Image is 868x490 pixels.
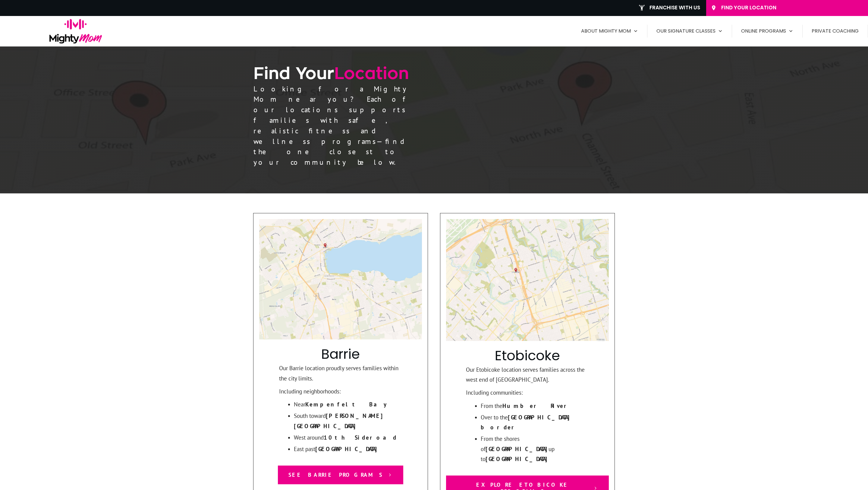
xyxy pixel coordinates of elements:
strong: [GEOGRAPHIC_DATA] border [481,414,571,431]
strong: Kempenfelt Bay [305,401,390,408]
span: See Barrie Programs [288,472,383,478]
p: Including communities: [466,388,589,401]
p: Including neighborhoods: [279,387,402,399]
strong: [PERSON_NAME][GEOGRAPHIC_DATA] [294,412,384,429]
img: barrie [259,219,422,339]
strong: Humber River [502,402,571,409]
span: Our Signature Classes [656,26,715,36]
p: Our Barrie location proudly serves families within the city limits. [279,363,402,387]
span: Find Your Location [721,5,863,11]
a: Our Signature Classes [656,26,723,36]
a: Online Programs [741,26,793,36]
h1: Find Your [253,65,615,83]
strong: 10th Sideroad [324,434,397,441]
li: Near [294,399,402,411]
a: About Mighty Mom [581,26,638,36]
h2: Etobicoke [446,347,609,364]
strong: [GEOGRAPHIC_DATA] [486,455,549,463]
span: Location [334,65,409,82]
li: East past [294,444,402,456]
span: About Mighty Mom [581,26,631,36]
li: From the [481,401,589,412]
strong: [GEOGRAPHIC_DATA] [486,445,549,453]
span: Franchise With Us [649,5,700,11]
p: Our Etobicoke location serves families across the west end of [GEOGRAPHIC_DATA]. [466,365,589,388]
li: West around [294,433,402,444]
img: etobicoke [446,219,609,341]
li: From the shores of up to [481,434,589,466]
a: Private Coaching [812,26,859,36]
li: Over to the [481,412,589,434]
strong: [GEOGRAPHIC_DATA] [315,445,378,453]
a: See Barrie Programs [278,466,403,484]
p: Looking for a Mighty Mom near you? Each of our locations supports families with safe, realistic f... [253,84,436,175]
li: South toward [294,411,402,433]
img: logo-mighty-mom-full [49,19,102,43]
h2: Barrie [259,346,422,363]
span: Online Programs [741,26,786,36]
